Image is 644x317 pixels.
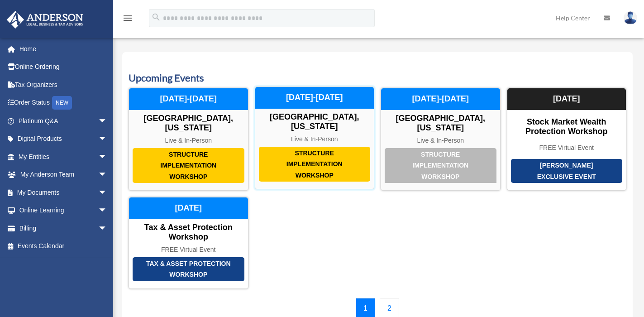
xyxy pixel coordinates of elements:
[98,202,116,220] span: arrow_drop_down
[507,117,626,137] div: Stock Market Wealth Protection Workshop
[6,237,116,255] a: Events Calendar
[6,148,121,166] a: My Entitiesarrow_drop_down
[507,88,626,110] div: [DATE]
[98,148,116,166] span: arrow_drop_down
[624,11,637,24] img: User Pic
[151,12,161,22] i: search
[122,13,133,24] i: menu
[381,137,500,144] div: Live & In-Person
[255,87,374,109] div: [DATE]-[DATE]
[6,202,121,220] a: Online Learningarrow_drop_down
[507,88,627,191] a: [PERSON_NAME] Exclusive Event Stock Market Wealth Protection Workshop FREE Virtual Event [DATE]
[6,58,121,76] a: Online Ordering
[129,197,248,288] a: Tax & Asset Protection Workshop Tax & Asset Protection Workshop FREE Virtual Event [DATE]
[129,71,626,85] h3: Upcoming Events
[98,219,116,238] span: arrow_drop_down
[98,166,116,184] span: arrow_drop_down
[133,257,244,281] div: Tax & Asset Protection Workshop
[255,88,375,191] a: Structure Implementation Workshop [GEOGRAPHIC_DATA], [US_STATE] Live & In-Person [DATE]-[DATE]
[6,183,121,202] a: My Documentsarrow_drop_down
[255,135,374,143] div: Live & In-Person
[6,130,121,148] a: Digital Productsarrow_drop_down
[122,16,133,24] a: menu
[129,114,248,133] div: [GEOGRAPHIC_DATA], [US_STATE]
[98,112,116,130] span: arrow_drop_down
[6,112,121,130] a: Platinum Q&Aarrow_drop_down
[511,159,623,183] div: [PERSON_NAME] Exclusive Event
[98,183,116,202] span: arrow_drop_down
[129,197,248,219] div: [DATE]
[255,112,374,132] div: [GEOGRAPHIC_DATA], [US_STATE]
[129,137,248,144] div: Live & In-Person
[98,130,116,149] span: arrow_drop_down
[6,40,121,58] a: Home
[381,114,500,133] div: [GEOGRAPHIC_DATA], [US_STATE]
[385,148,496,183] div: Structure Implementation Workshop
[133,148,244,183] div: Structure Implementation Workshop
[259,147,371,182] div: Structure Implementation Workshop
[129,246,248,254] div: FREE Virtual Event
[4,11,86,29] img: Anderson Advisors Platinum Portal
[6,166,121,184] a: My Anderson Teamarrow_drop_down
[381,88,500,110] div: [DATE]-[DATE]
[381,88,501,191] a: Structure Implementation Workshop [GEOGRAPHIC_DATA], [US_STATE] Live & In-Person [DATE]-[DATE]
[129,223,248,242] div: Tax & Asset Protection Workshop
[6,219,121,237] a: Billingarrow_drop_down
[507,144,626,152] div: FREE Virtual Event
[6,76,121,94] a: Tax Organizers
[129,88,248,191] a: Structure Implementation Workshop [GEOGRAPHIC_DATA], [US_STATE] Live & In-Person [DATE]-[DATE]
[129,88,248,110] div: [DATE]-[DATE]
[52,96,72,110] div: NEW
[6,94,121,112] a: Order StatusNEW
